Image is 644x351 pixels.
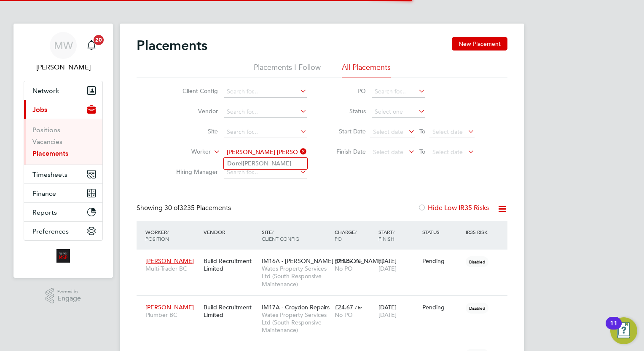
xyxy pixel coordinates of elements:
span: No PO [335,265,353,272]
a: [PERSON_NAME]Plumber BCBuild Recruitment LimitedIM17A - Croydon RepairsWates Property Services Lt... [143,299,507,306]
h2: Placements [137,37,207,54]
span: IM17A - Croydon Repairs [262,303,330,311]
span: Timesheets [32,170,67,178]
input: Search for... [224,106,307,118]
img: alliancemsp-logo-retina.png [56,249,70,263]
label: Status [328,107,366,115]
span: 3235 Placements [164,204,231,212]
span: Select date [373,128,403,136]
span: / Finish [378,229,394,242]
div: Charge [333,224,376,246]
input: Select one [372,106,425,118]
div: IR35 Risk [464,224,493,239]
label: Start Date [328,128,366,135]
span: Engage [57,295,81,302]
div: Pending [422,257,462,265]
span: Disabled [466,303,488,314]
span: Select date [373,148,403,156]
div: Vendor [201,224,260,239]
a: [PERSON_NAME]Multi-Trader BCBuild Recruitment LimitedIM16A - [PERSON_NAME] [PERSON_NAME] -…Wates ... [143,253,507,260]
input: Search for... [224,167,307,178]
div: Build Recruitment Limited [201,253,260,277]
span: Powered by [57,288,81,295]
span: [PERSON_NAME] [145,257,194,265]
a: Positions [32,126,60,134]
span: Megan Westlotorn [24,62,103,72]
span: Select date [432,148,463,156]
div: Site [260,224,333,246]
span: To [417,126,428,137]
a: Placements [32,149,68,157]
a: Vacancies [32,138,62,146]
div: Pending [422,303,462,311]
span: / PO [335,229,357,242]
span: To [417,146,428,157]
label: Hide Low IR35 Risks [418,204,489,212]
span: Wates Property Services Ltd (South Responsive Maintenance) [262,311,330,334]
span: Disabled [466,256,488,267]
li: [PERSON_NAME] [224,158,307,169]
label: PO [328,87,366,95]
a: Go to home page [24,249,103,263]
a: 20 [83,32,100,59]
div: Status [420,224,464,239]
span: Reports [32,208,57,216]
button: Finance [24,184,102,202]
input: Search for... [224,126,307,138]
span: Preferences [32,227,69,235]
label: Vendor [169,107,218,115]
button: Jobs [24,100,102,119]
button: Timesheets [24,165,102,183]
button: Reports [24,203,102,221]
span: 30 of [164,204,180,212]
span: / Position [145,229,169,242]
span: 20 [94,35,104,45]
span: No PO [335,311,353,319]
input: Search for... [224,86,307,98]
span: / hr [355,304,362,311]
span: [DATE] [378,265,397,272]
li: All Placements [342,62,391,77]
div: Start [376,224,420,246]
div: [DATE] [376,253,420,277]
input: Search for... [224,146,307,158]
input: Search for... [372,86,425,98]
b: D [227,160,232,167]
div: 11 [610,323,617,334]
span: £24.67 [335,303,353,311]
label: Finish Date [328,148,366,155]
a: MW[PERSON_NAME] [24,32,103,72]
span: / Client Config [262,229,299,242]
button: Preferences [24,222,102,240]
label: Client Config [169,87,218,95]
button: New Placement [452,37,507,51]
nav: Main navigation [13,24,113,278]
span: IM16A - [PERSON_NAME] [PERSON_NAME] -… [262,257,393,265]
div: Build Recruitment Limited [201,299,260,323]
span: [PERSON_NAME] [145,303,194,311]
a: Powered byEngage [46,288,81,304]
label: Worker [162,148,211,156]
span: / hr [355,258,362,264]
label: Site [169,128,218,135]
div: Showing [137,204,233,213]
span: Jobs [32,106,47,114]
li: Placements I Follow [254,62,321,77]
label: Hiring Manager [169,168,218,175]
div: [DATE] [376,299,420,323]
span: Finance [32,189,56,197]
b: orel [227,160,243,167]
span: [DATE] [378,311,397,319]
div: Jobs [24,119,102,165]
span: Select date [432,128,463,136]
button: Network [24,81,102,100]
span: Multi-Trader BC [145,265,199,272]
button: Open Resource Center, 11 new notifications [610,317,637,344]
div: Worker [143,224,201,246]
span: Network [32,87,59,95]
span: £24.67 [335,257,353,265]
span: MW [54,40,73,51]
span: Plumber BC [145,311,199,319]
span: Wates Property Services Ltd (South Responsive Maintenance) [262,265,330,288]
